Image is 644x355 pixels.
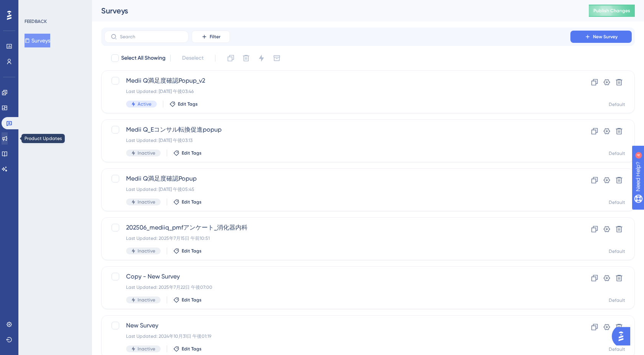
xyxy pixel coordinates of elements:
[126,284,549,290] div: Last Updated: 2025年7月22日 午後07:00
[126,174,549,183] span: Medii Q満足度確認Popup
[169,101,198,107] button: Edit Tags
[25,34,50,47] button: Surveys
[210,34,220,40] span: Filter
[182,297,202,303] span: Edit Tags
[138,199,155,205] span: Inactive
[609,248,625,254] div: Default
[126,235,549,241] div: Last Updated: 2025年7月15日 午前10:51
[120,34,182,39] input: Search
[173,248,202,254] button: Edit Tags
[138,346,155,352] span: Inactive
[192,31,230,43] button: Filter
[593,8,630,14] span: Publish Changes
[138,150,155,156] span: Inactive
[182,150,202,156] span: Edit Tags
[173,199,202,205] button: Edit Tags
[173,346,202,352] button: Edit Tags
[182,346,202,352] span: Edit Tags
[589,5,635,17] button: Publish Changes
[609,150,625,156] div: Default
[609,297,625,303] div: Default
[138,101,151,107] span: Active
[126,272,549,281] span: Copy - New Survey
[101,5,570,16] div: Surveys
[53,4,56,10] div: 4
[173,150,202,156] button: Edit Tags
[182,54,204,63] span: Deselect
[138,297,155,303] span: Inactive
[609,199,625,205] div: Default
[612,325,635,348] iframe: UserGuiding AI Assistant Launcher
[18,2,48,11] span: Need Help?
[593,34,618,40] span: New Survey
[126,321,549,330] span: New Survey
[126,186,549,192] div: Last Updated: [DATE] 午後05:45
[178,101,198,107] span: Edit Tags
[126,223,549,232] span: 202506_mediiq_pmfアンケート_消化器内科
[609,101,625,107] div: Default
[126,137,549,143] div: Last Updated: [DATE] 午後03:13
[121,54,166,63] span: Select All Showing
[126,333,549,339] div: Last Updated: 2024年10月31日 午後01:19
[173,297,202,303] button: Edit Tags
[182,248,202,254] span: Edit Tags
[570,31,632,43] button: New Survey
[182,199,202,205] span: Edit Tags
[25,18,47,24] div: FEEDBACK
[138,248,155,254] span: Inactive
[126,76,549,85] span: Medii Q満足度確認Popup_v2
[609,346,625,352] div: Default
[126,125,549,134] span: Medii Q_Eコンサル転換促進popup
[175,51,210,65] button: Deselect
[126,88,549,94] div: Last Updated: [DATE] 午後03:46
